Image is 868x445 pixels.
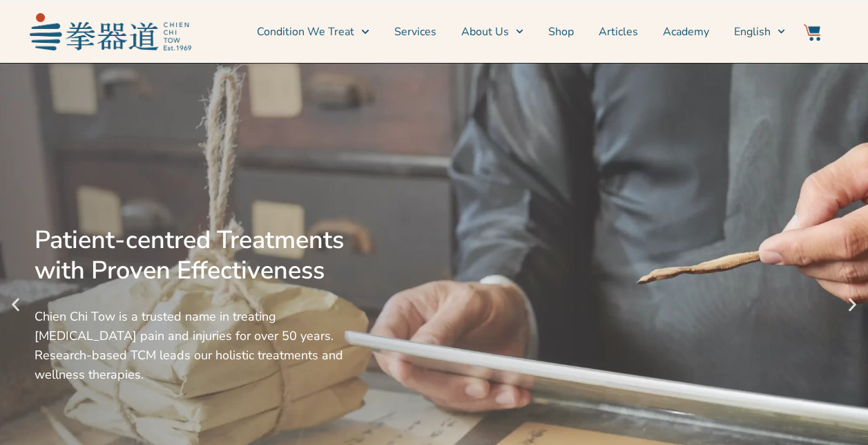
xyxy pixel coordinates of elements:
div: Chien Chi Tow is a trusted name in treating [MEDICAL_DATA] pain and injuries for over 50 years. R... [35,307,362,384]
div: Patient-centred Treatments with Proven Effectiveness [35,225,362,286]
img: Website Icon-03 [804,24,820,41]
a: Academy [663,15,709,49]
div: Next slide [844,296,861,314]
span: English [734,23,771,40]
nav: Menu [198,15,785,49]
a: Articles [599,15,638,49]
a: Shop [548,15,574,49]
a: Condition We Treat [257,15,369,49]
a: About Us [461,15,523,49]
div: Previous slide [7,296,24,314]
a: Services [394,15,436,49]
a: Switch to English [734,15,785,49]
